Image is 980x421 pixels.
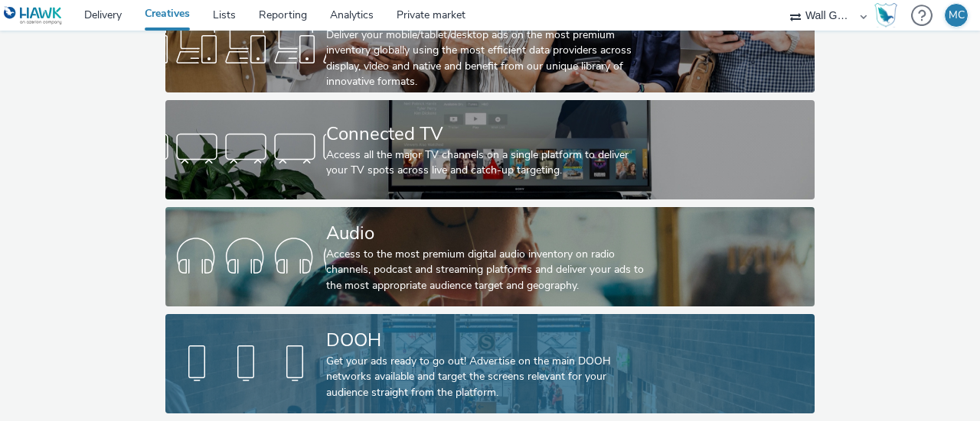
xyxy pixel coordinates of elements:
div: DOOH [326,327,648,354]
div: MC [949,4,965,27]
div: Access to the most premium digital audio inventory on radio channels, podcast and streaming platf... [326,247,648,293]
a: Connected TVAccess all the major TV channels on a single platform to deliver your TV spots across... [165,100,815,199]
a: AudioAccess to the most premium digital audio inventory on radio channels, podcast and streaming ... [165,207,815,306]
div: Connected TV [326,121,648,147]
img: undefined Logo [4,6,63,25]
div: Access all the major TV channels on a single platform to deliver your TV spots across live and ca... [326,147,648,179]
img: Hawk Academy [874,3,897,28]
div: Audio [326,220,648,247]
div: Deliver your mobile/tablet/desktop ads on the most premium inventory globally using the most effi... [326,28,648,90]
div: Get your ads ready to go out! Advertise on the main DOOH networks available and target the screen... [326,354,648,400]
a: Hawk Academy [874,3,903,28]
a: DOOHGet your ads ready to go out! Advertise on the main DOOH networks available and target the sc... [165,314,815,413]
